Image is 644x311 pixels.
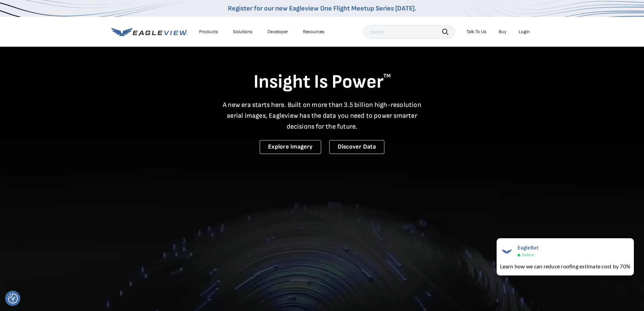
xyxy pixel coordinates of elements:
[467,29,486,35] div: Talk To Us
[303,29,325,35] div: Resources
[260,140,321,154] a: Explore Imagery
[111,70,533,94] h1: Insight Is Power
[500,245,514,258] img: EagleBot
[228,4,416,13] a: Register for our new Eagleview One Flight Meetup Series [DATE].
[500,262,630,270] div: Learn how we can reduce roofing estimate cost by 70%
[499,29,506,35] a: Buy
[219,99,426,132] p: A new era starts here. Built on more than 3.5 billion high-resolution aerial images, Eagleview ha...
[383,73,391,79] sup: TM
[233,29,253,35] div: Solutions
[8,293,18,304] img: Revisit consent button
[519,29,530,35] div: Login
[8,293,18,304] button: Consent Preferences
[267,29,288,35] a: Developer
[518,245,539,251] span: EagleBot
[329,140,384,154] a: Discover Data
[199,29,218,35] div: Products
[522,252,534,258] span: Online
[363,25,455,39] input: Search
